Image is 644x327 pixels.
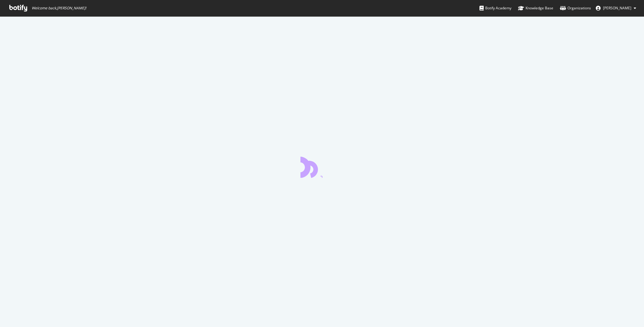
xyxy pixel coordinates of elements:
div: Organizations [560,5,591,11]
div: Botify Academy [479,5,511,11]
div: animation [300,156,344,178]
button: [PERSON_NAME] [591,3,641,13]
div: Knowledge Base [518,5,553,11]
span: David Lewis [603,5,631,11]
span: Welcome back, [PERSON_NAME] ! [32,6,86,11]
